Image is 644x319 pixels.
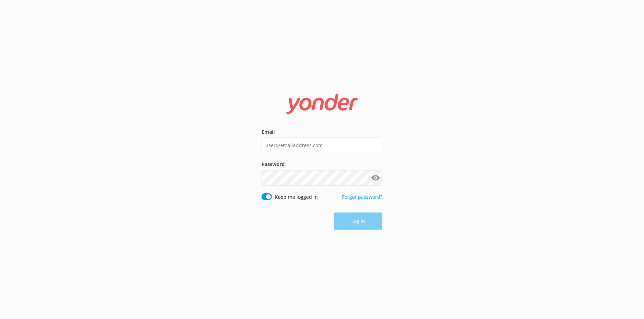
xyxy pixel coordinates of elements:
label: Keep me logged in [275,193,318,201]
input: user@emailaddress.com [262,137,382,153]
a: Forgot password? [342,194,382,200]
label: Password [262,161,382,168]
label: Email [262,128,382,136]
button: Show password [369,171,382,185]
